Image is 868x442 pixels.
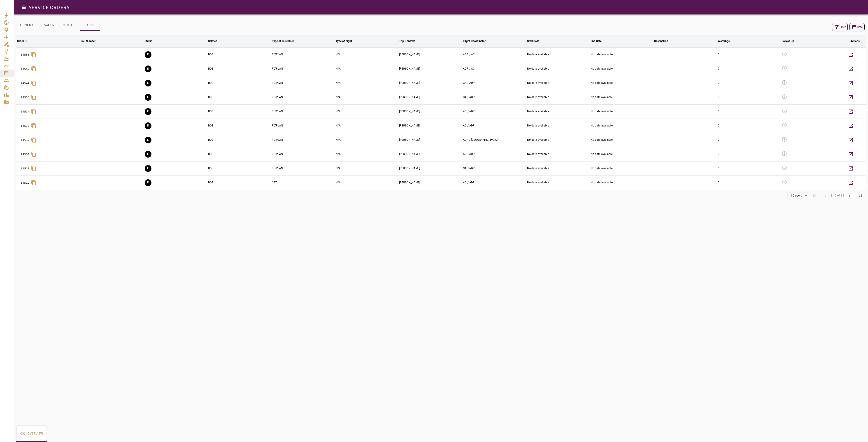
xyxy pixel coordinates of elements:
td: [PERSON_NAME] [398,62,462,76]
button: Details [845,63,856,74]
td: N/A [335,90,398,104]
td: N/A [335,133,398,147]
div: 0 [718,53,780,56]
div: basic tabs example [16,20,100,31]
div: GERARDO ARGUIJO, ADRIANA DEL POZO [463,166,525,170]
button: EXECUTION [145,51,151,58]
td: No date available [590,119,653,133]
td: No date available [590,133,653,147]
span: Tail Number [81,38,101,44]
td: N/A [335,47,398,62]
td: N/A [335,76,398,90]
td: BOE [207,76,271,90]
td: FLTPLAN [271,119,335,133]
span: Flight Coordinator [463,38,491,44]
td: BOE [207,175,271,190]
button: EXECUTION [145,137,151,143]
button: Details [845,163,856,174]
span: Warnings [718,38,736,44]
td: No date available [526,62,590,76]
td: No date available [590,161,653,175]
span: Destination [654,38,674,44]
p: 14552 [21,67,30,71]
td: [PERSON_NAME] [398,47,462,62]
span: Next Page [844,190,855,201]
button: Details [845,106,856,117]
td: No date available [590,147,653,161]
td: N/A [335,175,398,190]
td: N/A [335,104,398,119]
div: 10 rows [788,192,809,199]
td: No date available [590,90,653,104]
td: BOE [207,62,271,76]
td: N/A [335,147,398,161]
button: SALES [39,20,59,31]
td: No date available [526,76,590,90]
div: GERARDO ARGUIJO, ADRIANA DEL POZO [463,95,525,99]
div: End Date [591,38,602,44]
td: No date available [590,76,653,90]
td: No date available [526,147,590,161]
td: BOE [207,119,271,133]
h6: SERVICE ORDERS [28,4,69,11]
span: last_page [858,193,863,199]
div: ALFREDO CABRERA, ADRIANA DEL POZO [463,110,525,113]
td: [PERSON_NAME] [398,76,462,90]
td: No date available [526,47,590,62]
div: Tail Number [81,38,95,44]
p: 14529 [21,166,30,171]
div: ADRIANA DEL POZO, ALFREDO CABRERA [463,67,525,71]
td: [PERSON_NAME] [398,161,462,175]
td: CST [271,175,335,190]
td: FLTPLAN [271,104,335,119]
p: 14535 [21,95,30,99]
span: Last Page [855,190,866,201]
td: No date available [526,90,590,104]
td: FLTPLAN [271,147,335,161]
div: 0 [718,152,780,156]
span: Service [208,38,223,44]
button: Details [845,78,856,89]
span: Type of Customer [272,38,300,44]
div: 0 [718,81,780,85]
p: 14522 [21,181,30,185]
div: Follow Up [782,38,794,44]
div: Service [208,38,217,44]
span: End Date [591,38,608,44]
span: Type of flight [336,38,358,44]
div: Type of Customer [272,38,294,44]
td: FLTPLAN [271,161,335,175]
td: N/A [335,161,398,175]
td: No date available [526,104,590,119]
div: Type of flight [336,38,352,44]
div: 0 [718,124,780,128]
span: Previous Page [820,190,831,201]
button: OPS [80,20,100,31]
td: No date available [526,161,590,175]
td: BOE [207,90,271,104]
p: 14532 [21,138,30,142]
td: No date available [526,119,590,133]
td: FLTPLAN [271,62,335,76]
td: BOE [207,47,271,62]
button: Details [845,92,856,103]
div: basic tabs example [16,426,47,442]
div: 0 [718,181,780,185]
td: No date available [590,47,653,62]
p: 14531 [21,152,30,156]
button: Details [845,120,856,131]
button: Open drawer [19,3,28,12]
button: Details [845,49,856,60]
button: EXECUTION [145,65,151,72]
button: EXECUTION [145,94,151,101]
td: [PERSON_NAME] [398,147,462,161]
button: EXECUTION [145,80,151,87]
td: BOE [207,147,271,161]
div: Warnings [718,38,730,44]
div: ALFREDO CABRERA, ADRIANA DEL POZO [463,152,525,156]
td: [PERSON_NAME] [398,104,462,119]
div: 0 [718,166,780,170]
div: ADRIANA DEL POZO, ALFREDO CABRERA [463,53,525,56]
button: EXECUTION [145,108,151,115]
p: 14533 [21,124,30,128]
